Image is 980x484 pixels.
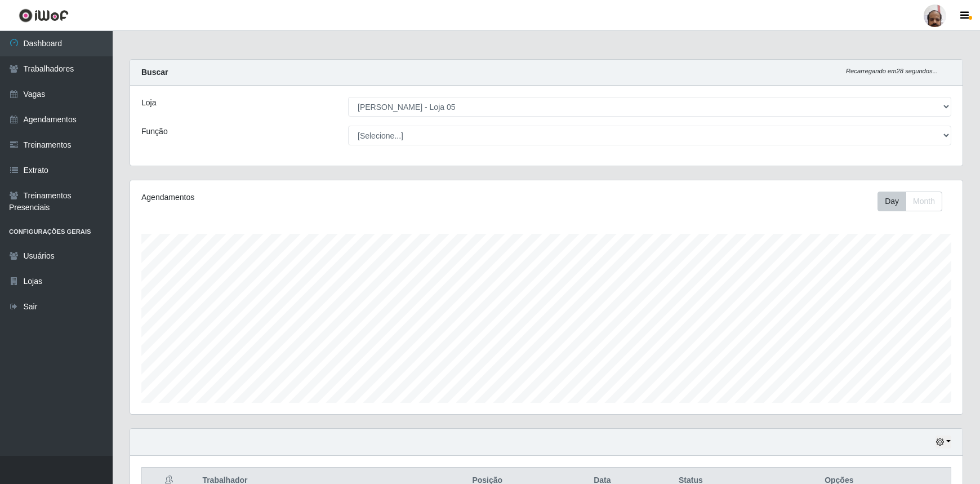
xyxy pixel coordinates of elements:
label: Função [141,126,168,137]
button: Month [906,192,942,211]
div: Toolbar with button groups [877,192,951,211]
div: First group [877,192,942,211]
button: Day [877,192,906,211]
strong: Buscar [141,68,168,77]
i: Recarregando em 28 segundos... [846,68,938,74]
label: Loja [141,97,156,109]
img: CoreUI Logo [19,8,69,23]
div: Agendamentos [141,192,469,203]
